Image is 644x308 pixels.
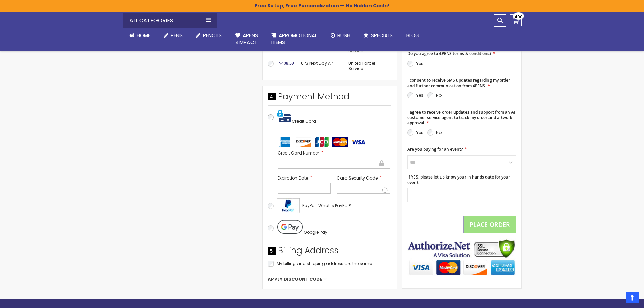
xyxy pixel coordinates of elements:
[268,276,322,282] span: Apply Discount Code
[318,203,351,208] span: What is PayPal?
[436,129,442,135] label: No
[171,32,183,39] span: Pens
[406,32,420,39] span: Blog
[123,13,217,28] div: All Categories
[351,137,366,147] img: visa
[407,77,510,89] span: I consent to receive SMS updates regarding my order and further communication from 4PENS.
[123,28,157,43] a: Home
[278,175,331,181] label: Expiration Date
[277,109,291,123] img: Pay with credit card
[297,57,345,75] td: UPS Next Day Air
[379,159,385,167] div: Secure transaction
[296,137,311,147] img: discover
[332,137,348,147] img: mastercard
[510,14,522,26] a: 400
[400,28,426,43] a: Blog
[265,28,324,50] a: 4PROMOTIONALITEMS
[436,92,442,98] label: No
[371,32,393,39] span: Specials
[324,28,357,43] a: Rush
[407,146,463,152] span: Are you buying for an event?
[626,292,639,303] a: Top
[407,174,510,185] span: If YES, please let us know your in hands date for your event
[203,32,222,39] span: Pencils
[407,51,491,56] span: Do you agree to 4PENS terms & conditions?
[235,32,258,46] span: 4Pens 4impact
[157,28,189,43] a: Pens
[416,92,423,98] label: Yes
[268,91,391,106] div: Payment Method
[304,229,327,235] span: Google Pay
[337,32,350,39] span: Rush
[229,28,265,50] a: 4Pens4impact
[416,61,423,66] label: Yes
[514,14,523,20] span: 400
[337,175,390,181] label: Card Security Code
[314,137,330,147] img: jcb
[277,198,300,213] img: Acceptance Mark
[357,28,400,43] a: Specials
[407,109,515,126] span: I agree to receive order updates and support from an AI customer service agent to track my order ...
[268,245,391,260] div: Billing Address
[278,137,293,147] img: amex
[278,150,390,156] label: Credit Card Number
[277,220,303,234] img: Pay with Google Pay
[277,261,372,266] span: My billing and shipping address are the same
[189,28,229,43] a: Pencils
[279,60,294,66] span: $408.59
[318,202,351,210] a: What is PayPal?
[416,129,423,135] label: Yes
[137,32,150,39] span: Home
[271,32,317,46] span: 4PROMOTIONAL ITEMS
[292,118,316,124] span: Credit Card
[302,203,316,208] span: PayPal
[345,57,391,75] td: United Parcel Service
